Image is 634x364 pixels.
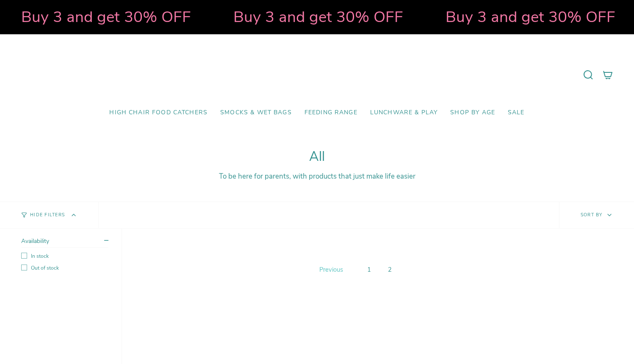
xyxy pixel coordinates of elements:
[21,237,49,245] span: Availability
[385,264,395,276] a: 2
[308,6,478,28] strong: Buy 3 and get 30% OFF
[109,109,208,116] span: High Chair Food Catchers
[319,265,343,274] span: Previous
[305,109,357,116] span: Feeding Range
[581,212,603,218] span: Sort by
[298,103,364,123] a: Feeding Range
[21,149,613,165] h1: All
[317,263,345,276] a: Previous
[444,103,501,123] a: Shop by Age
[21,253,108,259] label: In stock
[508,109,525,116] span: SALE
[450,109,495,116] span: Shop by Age
[244,47,390,103] a: Mumma’s Little Helpers
[559,202,634,228] button: Sort by
[364,264,374,276] a: 1
[96,6,266,28] strong: Buy 3 and get 30% OFF
[370,109,437,116] span: Lunchware & Play
[21,237,108,248] summary: Availability
[220,109,292,116] span: Smocks & Wet Bags
[30,213,65,218] span: Hide Filters
[21,265,108,271] label: Out of stock
[501,103,531,123] a: SALE
[219,171,415,181] span: To be here for parents, with products that just make life easier
[214,103,298,123] a: Smocks & Wet Bags
[364,103,444,123] a: Lunchware & Play
[103,103,214,123] a: High Chair Food Catchers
